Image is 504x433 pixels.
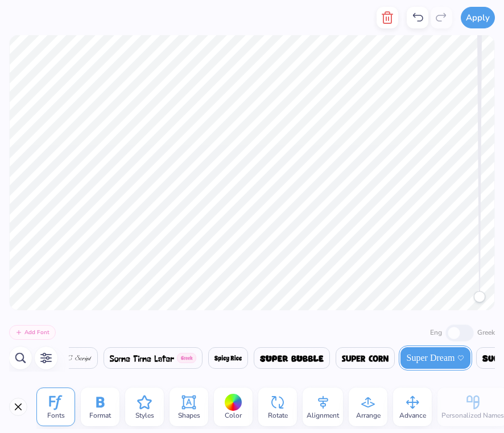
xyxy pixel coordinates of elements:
[477,327,495,338] label: Greek
[268,411,288,420] span: Rotate
[260,355,324,362] img: Super Bubble
[474,291,485,302] div: Accessibility label
[214,355,242,362] img: Spicy Rice
[177,353,196,363] span: Greek
[178,411,200,420] span: Shapes
[342,355,389,362] img: Super Corn
[89,411,111,420] span: Format
[9,398,27,416] button: Close
[47,411,65,420] span: Fonts
[110,355,174,362] img: Some Time Later
[135,411,154,420] span: Styles
[461,7,495,28] button: Apply
[57,355,92,362] img: SNC Script
[399,411,426,420] span: Advance
[9,325,56,340] button: Add Font
[225,411,242,420] span: Color
[407,351,455,365] span: Super Dream
[356,411,381,420] span: Arrange
[307,411,339,420] span: Alignment
[430,327,442,338] label: Eng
